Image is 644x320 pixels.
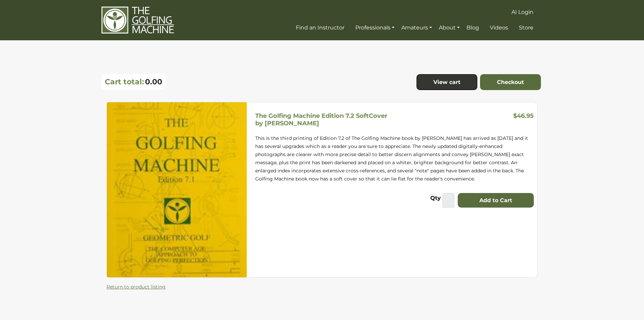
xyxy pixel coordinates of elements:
span: 0.00 [145,77,162,86]
h3: $46.95 [513,112,534,122]
span: Store [519,24,533,31]
a: Return to product listing [106,284,166,290]
span: Videos [490,24,508,31]
a: About [437,22,461,34]
p: This is the third printing of Edition 7.2 of The Golfing Machine book by [PERSON_NAME] has arrive... [255,134,534,183]
img: The Golfing Machine [101,6,174,34]
a: Blog [465,22,481,34]
p: Cart total: [105,77,144,86]
a: AI Login [510,6,535,18]
a: Find an Instructor [294,22,346,34]
a: Store [517,22,535,34]
label: Qty [430,194,441,204]
a: Amateurs [400,22,434,34]
button: Add to Cart [458,193,534,208]
span: AI Login [511,9,533,15]
a: Videos [488,22,510,34]
a: Checkout [480,74,541,90]
a: View cart [416,74,477,90]
h5: The Golfing Machine Edition 7.2 SoftCover by [PERSON_NAME] [255,112,387,127]
img: The Golfing Machine Edition 7.2 SoftCover by Homer Kelley [107,102,247,277]
a: Professionals [354,22,396,34]
span: Find an Instructor [296,24,344,31]
span: Blog [467,24,479,31]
